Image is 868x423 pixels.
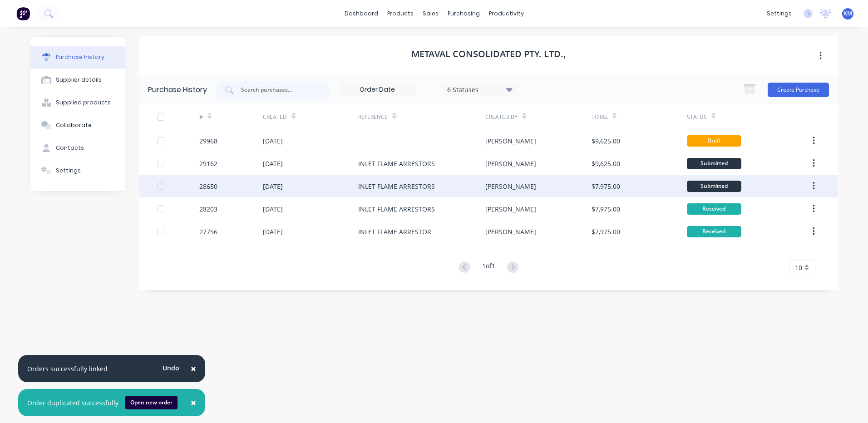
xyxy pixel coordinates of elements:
div: $7,975.00 [592,204,620,214]
div: Submitted [687,158,741,169]
div: [DATE] [263,159,283,168]
button: Purchase history [30,46,125,69]
div: [PERSON_NAME] [485,227,536,236]
button: Supplied products [30,91,125,114]
div: 27756 [199,227,217,236]
input: Order Date [339,83,415,97]
button: Close [182,392,205,413]
button: Settings [30,159,125,182]
div: $9,625.00 [592,159,620,168]
a: dashboard [340,7,383,20]
div: Purchase History [148,84,207,95]
div: 29968 [199,136,217,146]
div: Supplier details [56,76,102,84]
div: INLET FLAME ARRESTORS [358,182,435,191]
div: [DATE] [263,227,283,236]
h1: METAVAL CONSOLIDATED PTY. LTD., [411,49,566,59]
div: Collaborate [56,121,92,129]
span: KM [843,10,852,18]
div: Draft [687,135,741,147]
div: Purchase history [56,53,104,61]
button: Supplier details [30,69,125,91]
div: Contacts [56,144,84,152]
input: Search purchases... [240,85,316,94]
div: $7,975.00 [592,182,620,191]
div: # [199,113,203,121]
div: INLET FLAME ARRESTORS [358,204,435,214]
div: INLET FLAME ARRESTOR [358,227,431,236]
button: Close [182,358,205,379]
button: Contacts [30,137,125,159]
button: Open new order [125,396,178,409]
div: Reference [358,113,388,121]
div: [PERSON_NAME] [485,182,536,191]
div: [DATE] [263,182,283,191]
div: Received [687,203,741,215]
div: 1 of 1 [482,261,495,274]
div: sales [418,7,443,20]
div: INLET FLAME ARRESTORS [358,159,435,168]
button: Collaborate [30,114,125,137]
button: Create Purchase [768,83,829,97]
div: Supplied products [56,98,111,107]
div: settings [762,7,796,20]
div: Created [263,113,287,121]
div: [PERSON_NAME] [485,136,536,146]
div: products [383,7,418,20]
div: [DATE] [263,204,283,214]
div: productivity [484,7,528,20]
button: Undo [158,361,184,374]
div: [PERSON_NAME] [485,159,536,168]
div: purchasing [443,7,484,20]
div: $9,625.00 [592,136,620,146]
div: [PERSON_NAME] [485,204,536,214]
div: 28203 [199,204,217,214]
div: Created By [485,113,518,121]
div: 6 Statuses [447,84,512,94]
div: 28650 [199,182,217,191]
span: × [191,362,196,375]
div: Order duplicated successfully [27,398,118,408]
div: Settings [56,167,81,175]
img: Factory [16,7,30,20]
div: Status [687,113,707,121]
div: Total [592,113,608,121]
div: Submitted [687,181,741,192]
div: 29162 [199,159,217,168]
div: [DATE] [263,136,283,146]
div: Orders successfully linked [27,364,108,374]
div: Received [687,226,741,237]
span: 10 [795,263,802,272]
div: $7,975.00 [592,227,620,236]
span: × [191,396,196,409]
